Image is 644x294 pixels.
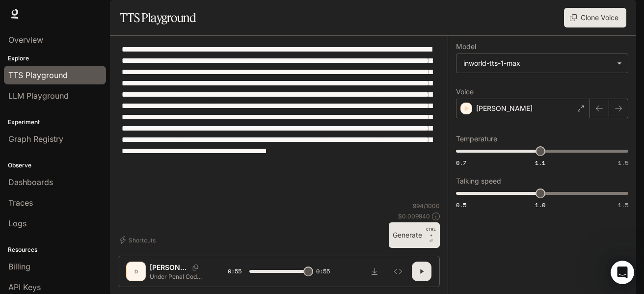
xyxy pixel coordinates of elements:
[476,104,533,113] p: [PERSON_NAME]
[456,135,497,142] p: Temperature
[564,8,626,27] button: Clone Voice
[456,54,628,73] div: inworld-tts-1-max
[228,267,241,276] span: 0:55
[389,222,440,248] button: GenerateCTRL +⏎
[426,226,436,244] p: ⏎
[316,267,330,276] span: 0:55
[128,264,144,279] div: D
[535,201,545,209] span: 1.0
[456,43,476,50] p: Model
[365,262,384,281] button: Download audio
[456,178,501,185] p: Talking speed
[120,8,196,27] h1: TTS Playground
[618,201,628,209] span: 1.5
[150,263,188,272] p: [PERSON_NAME]
[618,159,628,167] span: 1.5
[611,261,634,284] iframe: Intercom live chat
[150,272,204,281] p: Under Penal Code 207 PC, the basic elements for the crime of kidnapping include: (1) the unlawful...
[426,226,436,238] p: CTRL +
[456,201,466,209] span: 0.5
[456,159,466,167] span: 0.7
[456,88,474,95] p: Voice
[118,232,160,248] button: Shortcuts
[535,159,545,167] span: 1.1
[388,262,408,281] button: Inspect
[188,265,202,270] button: Copy Voice ID
[463,58,612,68] div: inworld-tts-1-max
